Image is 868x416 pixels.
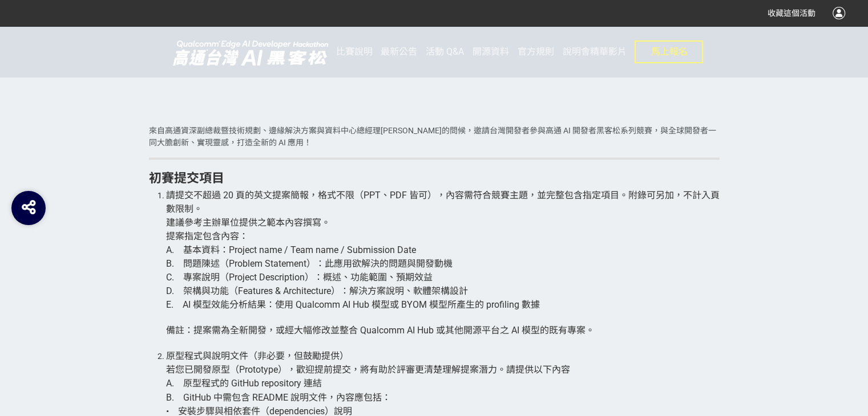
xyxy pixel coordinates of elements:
[166,272,433,283] span: C. 專案說明（Project Description）：概述、功能範圍、預期效益
[166,405,352,416] span: • 安裝步驟與相依套件（dependencies）說明
[563,26,627,78] a: 說明會精華影片
[166,244,416,255] span: A. 基本資料：Project name / Team name / Submission Date
[563,46,627,57] span: 說明會精華影片
[336,46,373,57] span: 比賽說明
[426,26,464,78] a: 活動 Q&A
[166,217,330,228] span: 建議參考主辦單位提供之範本內容撰寫。
[165,38,336,67] img: 2025高通台灣AI黑客松
[166,364,570,375] span: 若您已開發原型（Prototype），歡迎提前提交，將有助於評審更清楚理解提案潛力。請提供以下內容
[166,325,595,336] span: 備註：提案需為全新開發，或經大幅修改並整合 Qualcomm AI Hub 或其他開源平台之 AI 模型的既有專案。
[149,171,224,185] strong: 初賽提交項目
[166,350,349,361] span: 原型程式與說明文件（非必要，但鼓勵提供）
[518,26,554,78] a: 官方規則
[426,46,464,57] span: 活動 Q&A
[336,26,373,78] a: 比賽說明
[166,391,391,402] span: B. GitHub 中需包含 README 說明文件，內容應包括：
[518,46,554,57] span: 官方規則
[149,126,716,147] span: 來自高通資深副總裁暨技術規劃、邊緣解決方案與資料中心總經理[PERSON_NAME]的問候，邀請台灣開發者參與高通 AI 開發者黑客松系列競賽，與全球開發者一同大膽創新、實現靈感，打造全新的 A...
[381,26,417,78] a: 最新公告
[166,299,540,310] span: E. AI 模型效能分析結果：使用 Qualcomm AI Hub 模型或 BYOM 模型所產生的 profiling 數據
[166,231,248,242] span: 提案指定包含內容：
[166,286,468,296] span: D. 架構與功能（Features & Architecture）：解決方案說明、軟體架構設計
[651,46,687,57] span: 馬上報名
[768,9,815,18] span: 收藏這個活動
[166,378,322,389] span: A. 原型程式的 GitHub repository 連結
[473,46,509,57] span: 開源資料
[473,26,509,78] a: 開源資料
[166,190,720,214] span: 請提交不超過 20 頁的英文提案簡報，格式不限（PPT、PDF 皆可），內容需符合競賽主題，並完整包含指定項目。附錄可另加，不計入頁數限制。
[166,258,453,269] span: B. 問題陳述（Problem Statement）：此應用欲解決的問題與開發動機
[635,40,703,63] button: 馬上報名
[381,46,417,57] span: 最新公告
